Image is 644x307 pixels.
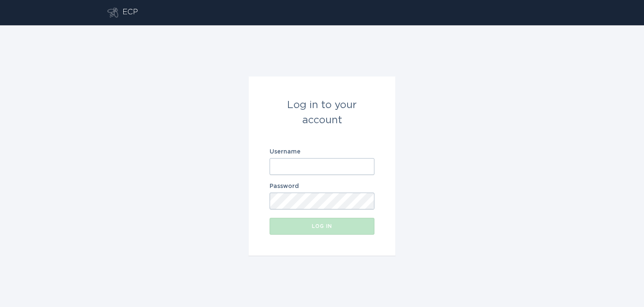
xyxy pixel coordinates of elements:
[270,183,374,189] label: Password
[274,224,370,229] div: Log in
[107,8,118,18] button: Go to dashboard
[122,8,138,18] div: ECP
[270,98,374,128] div: Log in to your account
[270,218,374,235] button: Log in
[270,149,374,155] label: Username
